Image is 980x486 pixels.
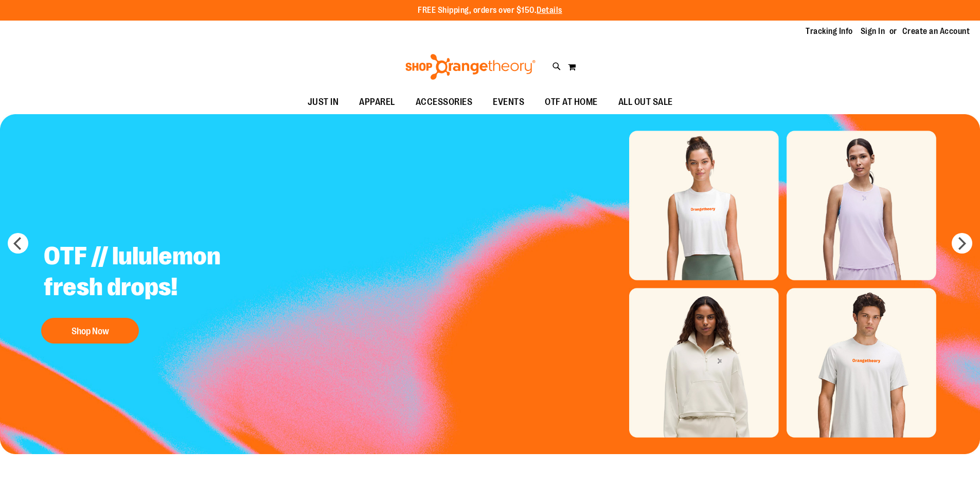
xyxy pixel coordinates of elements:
[861,26,885,37] a: Sign In
[404,54,537,80] img: Shop Orangetheory
[359,91,395,114] span: APPAREL
[36,233,292,313] h2: OTF // lululemon fresh drops!
[416,91,473,114] span: ACCESSORIES
[537,6,562,15] a: Details
[952,233,972,254] button: next
[545,91,598,114] span: OTF AT HOME
[41,318,139,344] button: Shop Now
[418,5,562,16] p: FREE Shipping, orders over $150.
[618,91,673,114] span: ALL OUT SALE
[8,233,28,254] button: prev
[902,26,970,37] a: Create an Account
[806,26,853,37] a: Tracking Info
[308,91,339,114] span: JUST IN
[493,91,524,114] span: EVENTS
[36,233,292,349] a: OTF // lululemon fresh drops! Shop Now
